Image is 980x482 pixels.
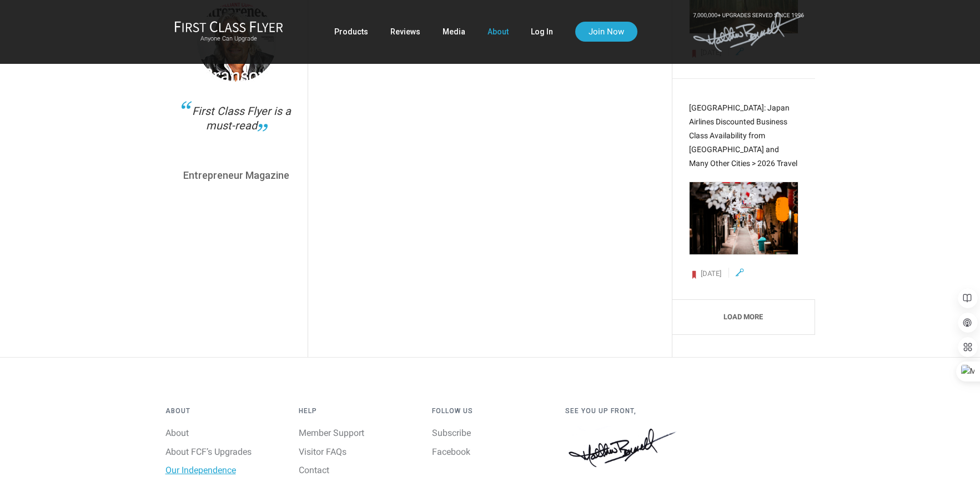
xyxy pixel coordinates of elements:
[182,170,291,180] p: Entrepreneur Magazine
[299,408,415,415] h4: Help
[123,66,187,73] div: Keywords by Traffic
[31,18,54,27] div: v 4.0.25
[174,35,283,43] small: Anyone Can Upgrade
[689,101,798,278] a: [GEOGRAPHIC_DATA]: Japan Airlines Discounted Business Class Availability from [GEOGRAPHIC_DATA] a...
[672,299,815,335] a: Load More
[299,428,364,438] a: Member Support
[30,64,39,73] img: tab_domain_overview_orange.svg
[432,446,470,457] a: Facebook
[165,446,252,457] a: About FCF’s Upgrades
[701,269,721,278] span: [DATE]
[18,18,27,27] img: logo_orange.svg
[42,66,99,73] div: Domain Overview
[390,22,420,42] a: Reviews
[165,408,282,415] h4: About
[29,29,122,38] div: Domain: [DOMAIN_NAME]
[174,21,283,43] a: First Class FlyerAnyone Can Upgrade
[565,408,682,415] h4: See You Up Front,
[575,22,637,42] a: Join Now
[531,22,553,42] a: Log In
[334,22,368,42] a: Products
[182,104,291,159] div: First Class Flyer is a must-read
[443,22,465,42] a: Media
[488,22,509,42] a: About
[299,465,329,475] a: Contact
[165,428,189,438] a: About
[18,29,27,38] img: website_grey.svg
[165,465,236,475] a: Our Independence
[432,428,471,438] a: Subscribe
[110,64,119,73] img: tab_keywords_by_traffic_grey.svg
[565,426,682,470] img: Matthew J. Bennett
[299,446,346,457] a: Visitor FAQs
[432,408,549,415] h4: Follow Us
[689,103,797,168] span: [GEOGRAPHIC_DATA]: Japan Airlines Discounted Business Class Availability from [GEOGRAPHIC_DATA] a...
[174,21,283,32] img: First Class Flyer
